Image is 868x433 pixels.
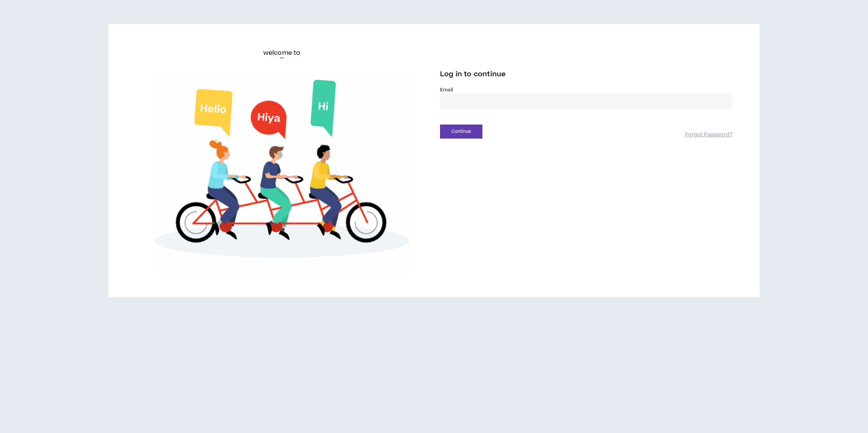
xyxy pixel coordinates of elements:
[136,70,428,273] img: Welcome to Wripple
[263,48,301,57] h6: welcome to
[440,125,482,139] button: Continue
[440,69,506,79] span: Log in to continue
[685,131,732,139] a: Forgot Password?
[440,86,732,93] label: Email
